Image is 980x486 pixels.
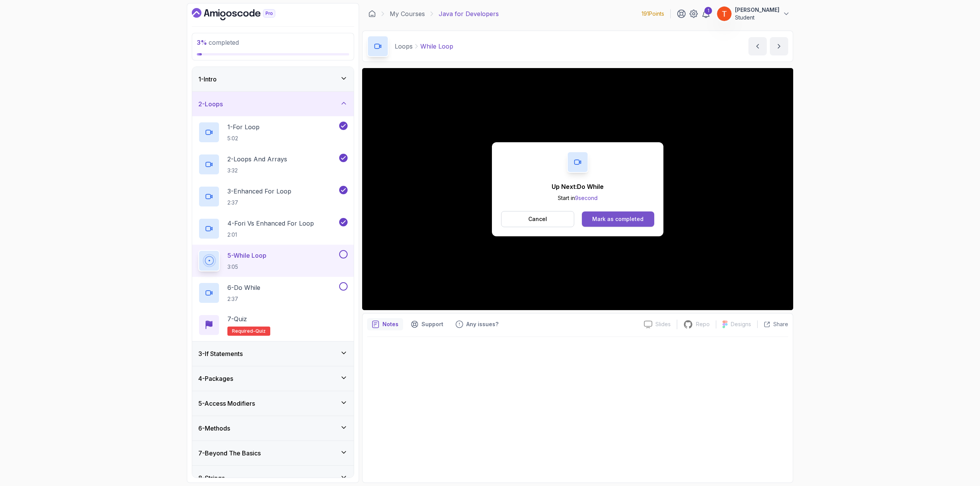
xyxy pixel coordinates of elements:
[770,37,788,55] button: next content
[198,186,348,207] button: 3-Enhanced For Loop2:37
[227,219,314,228] p: 4 - Fori vs Enhanced For Loop
[198,75,217,84] h3: 1 - Intro
[232,328,255,334] span: Required-
[227,154,287,164] p: 2 - Loops And Arrays
[198,99,223,109] h3: 2 - Loops
[197,39,239,46] span: completed
[192,441,354,465] button: 7-Beyond The Basics
[552,182,604,191] p: Up Next: Do While
[406,318,448,330] button: Support button
[227,283,260,292] p: 6 - Do While
[227,231,314,239] p: 2:01
[192,366,354,391] button: 4-Packages
[735,14,779,21] p: Student
[362,68,793,310] iframe: 5 - While Loop
[731,320,751,328] p: Designs
[198,250,348,271] button: 5-While Loop3:05
[227,251,266,260] p: 5 - While Loop
[451,318,503,330] button: Feedback button
[420,42,453,51] p: While Loop
[198,399,255,408] h3: 5 - Access Modifiers
[735,6,779,14] p: [PERSON_NAME]
[198,154,348,175] button: 2-Loops And Arrays3:32
[198,314,348,336] button: 7-QuizRequired-quiz
[501,211,574,227] button: Cancel
[227,167,287,174] p: 3:32
[582,211,654,227] button: Mark as completed
[198,218,348,239] button: 4-Fori vs Enhanced For Loop2:01
[367,318,403,330] button: notes button
[192,92,354,116] button: 2-Loops
[227,199,291,206] p: 2:37
[552,194,604,202] p: Start in
[439,9,499,18] p: Java for Developers
[368,10,376,18] a: Dashboard
[466,320,498,328] p: Any issues?
[227,314,247,323] p: 7 - Quiz
[592,215,644,223] div: Mark as completed
[192,8,293,20] a: Dashboard
[395,42,413,51] p: Loops
[198,473,225,483] h3: 8 - Strings
[773,320,788,328] p: Share
[192,391,354,416] button: 5-Access Modifiers
[198,374,233,383] h3: 4 - Packages
[227,187,291,196] p: 3 - Enhanced For Loop
[227,263,266,271] p: 3:05
[227,295,260,303] p: 2:37
[421,320,443,328] p: Support
[255,328,266,334] span: quiz
[704,7,712,15] div: 1
[198,424,230,433] h3: 6 - Methods
[227,122,260,132] p: 1 - For Loop
[655,320,671,328] p: Slides
[198,349,243,358] h3: 3 - If Statements
[382,320,399,328] p: Notes
[696,320,710,328] p: Repo
[227,135,260,142] p: 5:02
[717,6,790,21] button: user profile image[PERSON_NAME]Student
[192,341,354,366] button: 3-If Statements
[528,215,547,223] p: Cancel
[717,7,732,21] img: user profile image
[192,67,354,91] button: 1-Intro
[701,9,710,18] a: 1
[757,320,788,328] button: Share
[198,122,348,143] button: 1-For Loop5:02
[390,9,425,18] a: My Courses
[575,195,598,201] span: 9 second
[192,416,354,440] button: 6-Methods
[198,282,348,304] button: 6-Do While2:37
[198,449,261,458] h3: 7 - Beyond The Basics
[642,10,664,18] p: 191 Points
[748,37,767,55] button: previous content
[197,39,207,46] span: 3 %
